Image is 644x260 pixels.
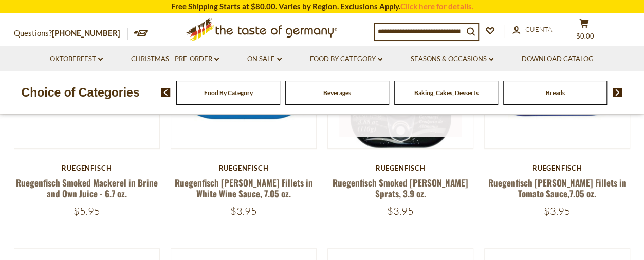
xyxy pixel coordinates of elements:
[387,205,414,217] span: $3.95
[576,32,594,40] span: $0.00
[613,88,622,97] img: next arrow
[52,28,120,38] a: [PHONE_NUMBER]
[174,176,312,200] a: Ruegenfisch [PERSON_NAME] Fillets in White Wine Sauce, 7.05 oz.
[50,53,103,65] a: Oktoberfest
[73,205,100,217] span: $5.95
[16,176,158,200] a: Ruegenfisch Smoked Mackerel in Brine and Own Juice - 6.7 oz.
[327,164,474,172] div: Ruegenfisch
[161,88,171,97] img: previous arrow
[569,18,600,44] button: $0.00
[525,25,552,33] span: Cuenta
[414,89,479,97] a: Baking, Cakes, Desserts
[230,205,257,217] span: $3.95
[14,164,160,172] div: Ruegenfisch
[14,27,128,40] p: Questions?
[310,53,382,65] a: Food By Category
[323,89,351,97] a: Beverages
[512,24,552,35] a: Cuenta
[488,176,627,200] a: Ruegenfisch [PERSON_NAME] Fillets in Tomato Sauce,7.05 oz.
[544,205,571,217] span: $3.95
[400,2,473,11] a: Click here for details.
[546,89,565,97] a: Breads
[522,53,594,65] a: Download Catalog
[484,164,631,172] div: Ruegenfisch
[411,53,493,65] a: Seasons & Occasions
[171,164,317,172] div: Ruegenfisch
[333,176,468,200] a: Ruegenfisch Smoked [PERSON_NAME] Sprats, 3.9 oz.
[204,89,253,97] a: Food By Category
[247,53,282,65] a: On Sale
[131,53,219,65] a: Christmas - PRE-ORDER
